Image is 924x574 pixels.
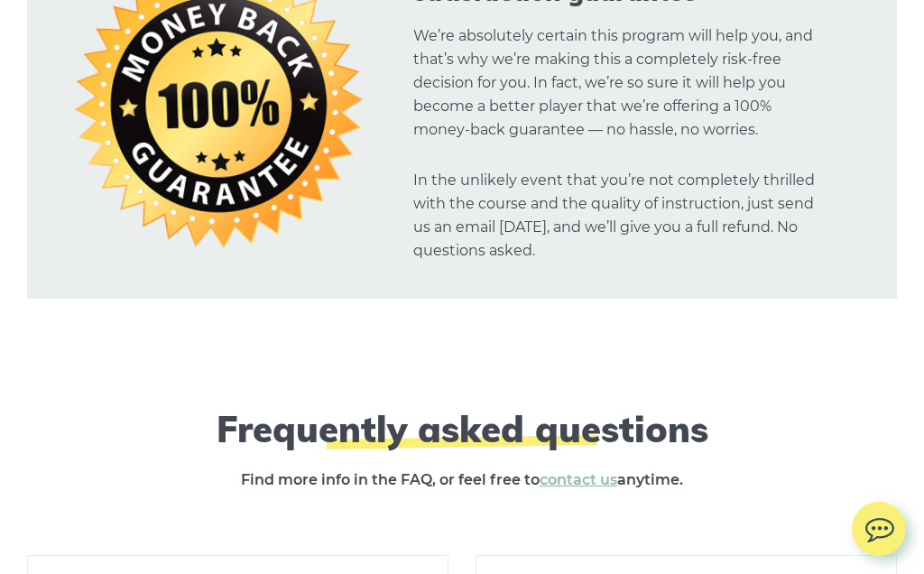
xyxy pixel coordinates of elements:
h2: Frequently asked questions [133,407,791,450]
strong: Find more info in the FAQ, or feel free to anytime. [241,471,683,488]
p: We’re absolutely certain this program will help you, and that’s why we’re making this a completel... [413,24,822,142]
a: contact us [540,471,617,488]
p: In the unlikely event that you’re not completely thrilled with the course and the quality of inst... [413,169,822,263]
img: chat.svg [852,502,906,548]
